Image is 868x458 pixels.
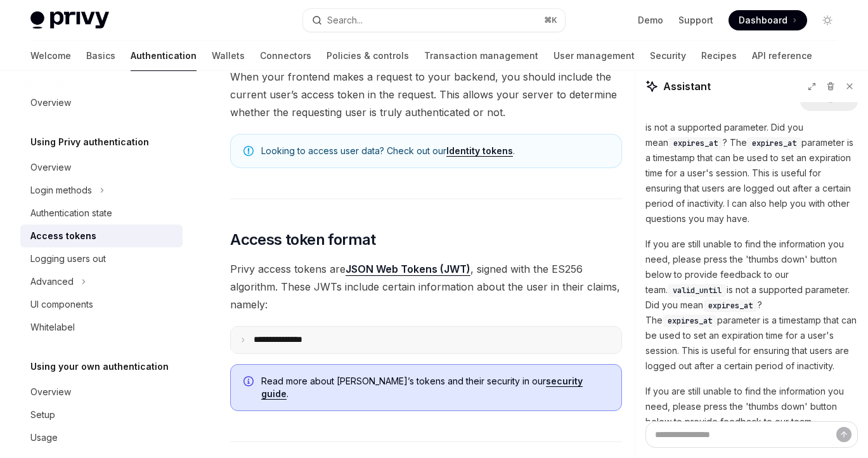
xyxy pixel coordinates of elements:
[131,41,197,71] a: Authentication
[261,375,609,400] span: Read more about [PERSON_NAME]’s tokens and their security in our .
[327,13,363,28] div: Search...
[86,41,115,71] a: Basics
[30,297,93,312] div: UI components
[424,41,538,71] a: Transaction management
[30,183,92,198] div: Login methods
[30,384,71,400] div: Overview
[30,134,149,150] h5: Using Privy authentication
[20,403,183,426] a: Setup
[20,426,183,449] a: Usage
[20,316,183,339] a: Whitelabel
[30,228,96,244] div: Access tokens
[678,14,713,27] a: Support
[668,316,712,326] span: expires_at
[729,10,807,30] a: Dashboard
[261,145,609,157] span: Looking to access user data? Check out our .
[303,9,566,32] button: Open search
[30,160,71,175] div: Overview
[261,376,583,400] a: security guide
[20,270,183,293] button: Toggle Advanced section
[446,145,513,157] a: Identity tokens
[30,95,71,110] div: Overview
[30,41,71,71] a: Welcome
[243,146,254,156] svg: Note
[230,230,376,250] span: Access token format
[327,41,409,71] a: Policies & controls
[30,274,74,289] div: Advanced
[739,14,787,27] span: Dashboard
[30,407,55,422] div: Setup
[20,91,183,114] a: Overview
[645,384,858,429] p: If you are still unable to find the information you need, please press the 'thumbs down' button b...
[638,14,663,27] a: Demo
[645,120,858,226] p: is not a supported parameter. Did you mean ? The parameter is a timestamp that can be used to set...
[346,263,470,276] a: JSON Web Tokens (JWT)
[20,179,183,202] button: Toggle Login methods section
[708,301,753,311] span: expires_at
[30,206,112,221] div: Authentication state
[230,260,622,313] span: Privy access tokens are , signed with the ES256 algorithm. These JWTs include certain information...
[30,320,75,335] div: Whitelabel
[230,68,622,121] span: When your frontend makes a request to your backend, you should include the current user’s access ...
[20,381,183,403] a: Overview
[673,138,718,148] span: expires_at
[645,237,858,374] p: If you are still unable to find the information you need, please press the 'thumbs down' button b...
[20,293,183,316] a: UI components
[30,430,58,445] div: Usage
[30,359,169,374] h5: Using your own authentication
[663,79,711,94] span: Assistant
[752,41,812,71] a: API reference
[243,376,256,389] svg: Info
[645,421,858,448] textarea: Ask a question...
[673,285,722,296] span: valid_until
[20,156,183,179] a: Overview
[20,225,183,247] a: Access tokens
[30,11,109,29] img: light logo
[554,41,635,71] a: User management
[650,41,686,71] a: Security
[701,41,737,71] a: Recipes
[212,41,245,71] a: Wallets
[817,10,838,30] button: Toggle dark mode
[20,247,183,270] a: Logging users out
[30,251,106,266] div: Logging users out
[20,202,183,225] a: Authentication state
[544,15,557,25] span: ⌘ K
[260,41,311,71] a: Connectors
[836,427,852,442] button: Send message
[752,138,796,148] span: expires_at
